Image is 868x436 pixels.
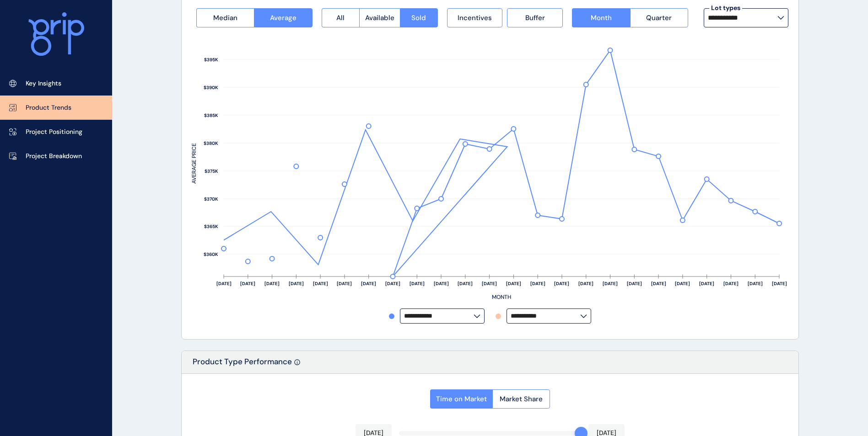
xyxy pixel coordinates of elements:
text: [DATE] [723,281,739,287]
button: Buffer [507,8,563,27]
text: $360K [204,251,218,257]
button: Sold [400,8,438,27]
button: Median [196,8,254,27]
text: $370K [204,196,218,202]
p: Project Breakdown [26,152,82,161]
text: [DATE] [240,281,255,287]
button: Time on Market [430,389,492,409]
text: [DATE] [264,281,280,287]
text: [DATE] [530,281,545,287]
button: Available [359,8,400,27]
text: [DATE] [410,281,425,287]
button: Average [254,8,312,27]
text: [DATE] [772,281,787,287]
text: $365K [204,223,218,229]
span: Market Share [500,394,543,404]
text: [DATE] [748,281,763,287]
text: [DATE] [458,281,473,287]
p: Key Insights [26,79,61,88]
text: [DATE] [289,281,304,287]
span: Average [270,13,297,22]
text: [DATE] [313,281,328,287]
text: [DATE] [651,281,666,287]
p: Product Type Performance [193,356,292,373]
button: Market Share [492,389,550,409]
text: [DATE] [603,281,618,287]
label: Lot types [709,4,742,13]
text: $380K [204,140,218,146]
text: [DATE] [506,281,521,287]
p: Product Trends [26,103,71,112]
span: Time on Market [436,394,487,404]
button: Incentives [447,8,503,27]
text: [DATE] [361,281,376,287]
text: [DATE] [699,281,714,287]
span: Median [213,13,237,22]
text: $385K [204,112,218,118]
text: $395K [204,57,218,63]
span: Quarter [646,13,672,22]
button: Month [572,8,630,27]
text: [DATE] [578,281,593,287]
text: [DATE] [675,281,690,287]
span: Incentives [458,13,492,22]
span: Month [591,13,612,22]
text: [DATE] [627,281,642,287]
text: [DATE] [482,281,497,287]
p: Project Positioning [26,128,82,137]
text: [DATE] [337,281,352,287]
text: $375K [205,168,218,174]
text: AVERAGE PRICE [190,143,198,184]
text: $390K [204,85,218,90]
text: [DATE] [385,281,400,287]
span: Sold [411,13,426,22]
span: Available [365,13,394,22]
span: All [336,13,345,22]
span: Buffer [525,13,545,22]
button: All [322,8,359,27]
text: MONTH [492,293,511,301]
text: [DATE] [434,281,449,287]
text: [DATE] [554,281,569,287]
button: Quarter [630,8,688,27]
text: [DATE] [216,281,232,287]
